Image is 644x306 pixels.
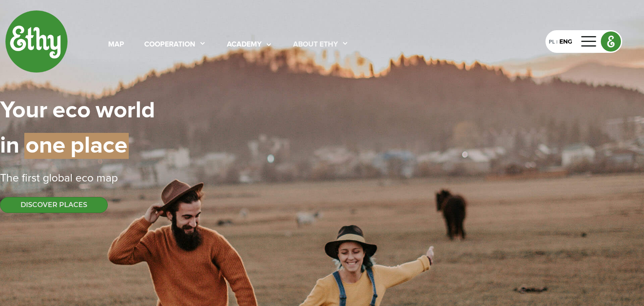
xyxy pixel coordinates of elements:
div: academy [227,39,262,50]
span: eco [52,99,91,122]
div: About ethy [293,39,338,50]
span: | [19,134,24,158]
span: world [96,99,155,122]
div: | [555,39,559,46]
div: ENG [559,37,572,46]
img: ethy logo [601,32,621,51]
span: place [70,133,129,159]
div: cooperation [144,39,195,50]
div: map [108,39,124,50]
span: one [24,133,65,159]
span: | [47,99,52,122]
span: | [65,133,70,159]
img: ethy-logo [5,10,68,73]
span: | [91,99,96,122]
div: PL [549,37,555,46]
